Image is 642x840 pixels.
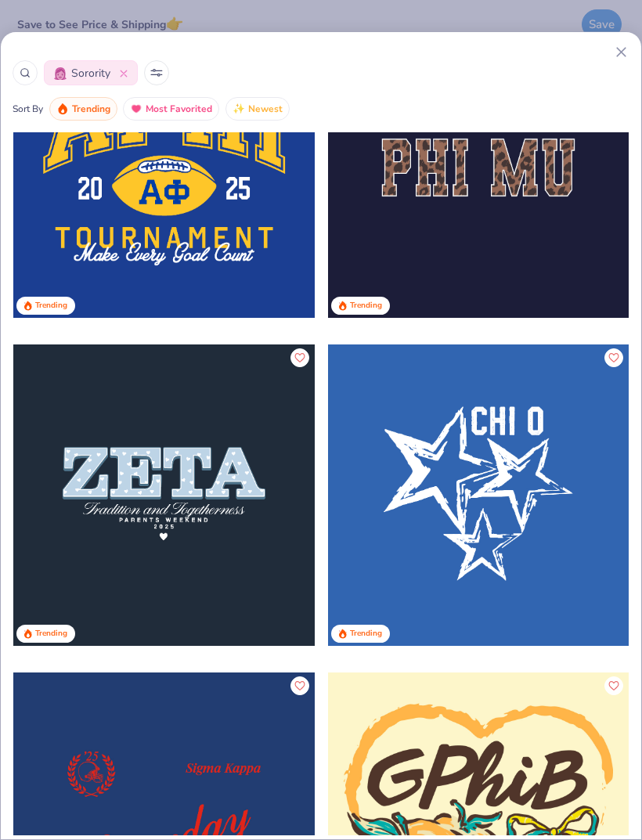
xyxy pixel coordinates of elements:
button: Most Favorited [123,97,219,121]
div: Trending [350,300,382,312]
span: Sorority [71,65,110,81]
button: Like [604,676,623,695]
button: Like [290,348,309,367]
img: Sorority [54,67,67,80]
div: Trending [35,628,67,640]
button: Like [290,676,309,695]
img: trending.gif [56,103,69,115]
button: Like [604,348,623,367]
button: SororitySorority [44,60,138,85]
img: most_fav.gif [130,103,142,115]
button: Sort Popup Button [144,60,169,85]
button: Newest [225,97,290,121]
img: newest.gif [233,103,245,115]
div: Trending [350,628,382,640]
button: Trending [49,97,117,121]
span: Newest [248,100,283,118]
span: Trending [72,100,110,118]
span: Most Favorited [146,100,212,118]
div: Trending [35,300,67,312]
div: Sort By [13,102,43,116]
